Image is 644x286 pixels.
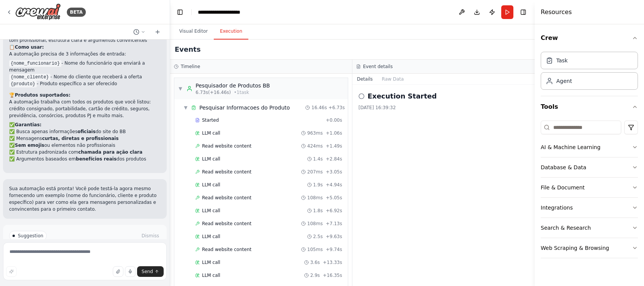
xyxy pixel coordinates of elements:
[9,99,161,119] p: A automação trabalha com todos os produtos que você listou: crédito consignado, portabilidade, ca...
[541,244,609,252] div: Web Scraping & Browsing
[313,156,323,162] span: 1.4s
[202,169,251,175] span: Read website content
[9,51,161,57] p: A automação precisa de 3 informações de entrada:
[541,164,586,171] div: Database & Data
[9,142,161,149] li: ✅ ou elementos não profissionais
[9,128,161,135] li: ✅ Busca apenas informações do site do BB
[202,208,220,214] span: LLM call
[125,266,136,277] button: Click to speak your automation idea
[196,82,270,89] div: Pesquisador de Produtos BB
[541,218,638,238] button: Search & Research
[183,105,188,111] span: ▼
[6,266,17,277] button: Improve this prompt
[202,117,219,123] span: Started
[307,169,323,175] span: 207ms
[313,234,323,240] span: 2.5s
[78,149,142,155] strong: chamada para ação clara
[307,221,323,227] span: 108ms
[307,246,323,253] span: 105ms
[15,92,70,98] strong: Produtos suportados:
[173,24,214,40] button: Visual Editor
[178,86,183,92] span: ▼
[368,91,437,102] h2: Execution Started
[541,137,638,157] button: AI & Machine Learning
[234,89,249,95] span: • 1 task
[9,73,161,80] li: - Nome do cliente que receberá a oferta
[152,27,164,37] button: Start a new chat
[307,130,323,136] span: 963ms
[202,195,251,201] span: Read website content
[541,49,638,96] div: Crew
[541,178,638,197] button: File & Document
[15,44,44,50] strong: Como usar:
[541,184,585,191] div: File & Document
[541,198,638,218] button: Integrations
[198,8,256,16] nav: breadcrumb
[214,24,248,40] button: Execution
[313,208,323,214] span: 1.8s
[202,272,220,278] span: LLM call
[9,74,51,81] code: {nome_cliente}
[541,96,638,118] button: Tools
[326,182,342,188] span: + 4.94s
[326,246,342,253] span: + 9.74s
[541,27,638,49] button: Crew
[9,135,161,142] li: ✅ Mensagens
[326,234,342,240] span: + 9.63s
[67,8,86,17] div: BETA
[9,60,62,67] code: {nome_funcionario}
[311,105,327,111] span: 16.46s
[202,130,220,136] span: LLM call
[202,156,220,162] span: LLM call
[18,233,43,239] span: Suggestion
[541,157,638,177] button: Database & Data
[15,122,41,127] strong: Garantias:
[9,81,37,87] code: {produto}
[307,195,323,201] span: 108ms
[328,105,345,111] span: + 6.73s
[310,259,320,265] span: 3.6s
[9,185,161,213] p: Sua automação está pronta! Você pode testá-la agora mesmo fornecendo um exemplo (nome do funcioná...
[352,74,377,84] button: Details
[326,221,342,227] span: + 7.13s
[310,272,320,278] span: 2.9s
[556,57,568,64] div: Task
[363,64,393,70] h3: Event details
[358,105,529,111] div: [DATE] 16:39:32
[202,182,220,188] span: LLM call
[9,80,161,87] li: - Produto específico a ser oferecido
[541,204,573,211] div: Integrations
[541,118,638,264] div: Tools
[181,64,200,70] h3: Timeline
[15,143,44,148] strong: Sem emojis
[9,156,161,162] li: ✅ Argumentos baseados em dos produtos
[130,27,148,37] button: Switch to previous chat
[202,259,220,265] span: LLM call
[313,182,323,188] span: 1.9s
[541,143,600,151] div: AI & Machine Learning
[377,74,409,84] button: Raw Data
[9,92,161,99] h2: 🏆
[175,7,185,17] button: Hide left sidebar
[137,266,164,277] button: Send
[175,44,200,55] h2: Events
[76,156,117,162] strong: benefícios reais
[326,130,342,136] span: + 1.06s
[202,221,251,227] span: Read website content
[518,7,529,17] button: Hide right sidebar
[323,272,342,278] span: + 16.35s
[9,121,161,128] h2: ✅
[326,117,342,123] span: + 0.00s
[9,149,161,156] li: ✅ Estrutura padronizada com
[541,8,572,17] h4: Resources
[9,44,161,51] h2: 📋
[202,234,220,240] span: LLM call
[9,60,161,73] li: - Nome do funcionário que enviará a mensagem
[202,246,251,253] span: Read website content
[326,208,342,214] span: + 6.92s
[140,232,161,240] button: Dismiss
[541,224,591,232] div: Search & Research
[199,104,290,111] span: Pesquisar Informacoes do Produto
[323,259,342,265] span: + 13.33s
[142,269,153,275] span: Send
